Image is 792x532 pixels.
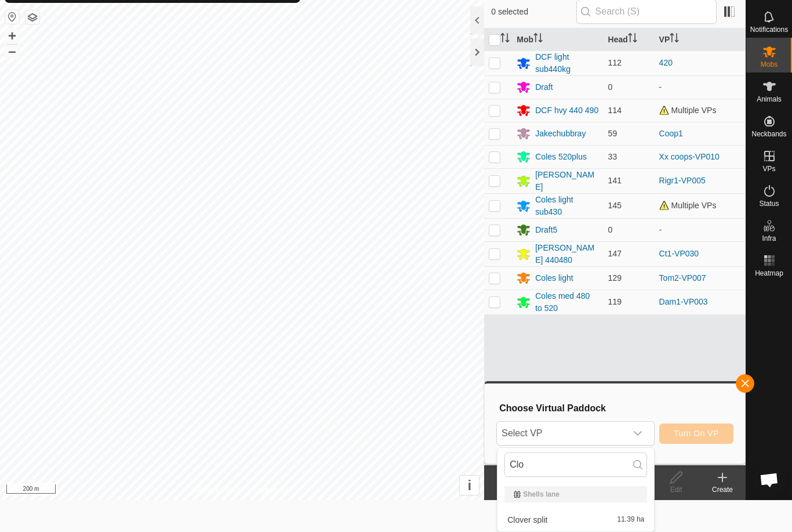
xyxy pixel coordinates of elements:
[512,28,603,51] th: Mob
[5,10,19,24] button: Reset Map
[751,131,786,137] span: Neckbands
[514,491,638,498] div: Shells lane
[659,58,673,67] a: 420
[535,242,598,266] div: [PERSON_NAME] 440480
[491,6,576,18] span: 0 selected
[608,201,622,210] span: 145
[608,273,622,283] span: 129
[535,81,553,93] div: Draft
[655,218,746,241] td: -
[608,249,622,258] span: 147
[500,35,510,44] p-sorticon: Activate to sort
[608,129,617,138] span: 59
[628,35,637,44] p-sorticon: Activate to sort
[497,482,654,531] ul: Option List
[499,403,733,414] h3: Choose Virtual Paddock
[617,516,645,524] span: 11.39 ha
[608,297,622,306] span: 119
[659,273,706,283] a: Tom2-VP007
[761,61,778,68] span: Mobs
[535,51,598,75] div: DCF light sub440kg
[699,484,746,495] div: Create
[626,422,649,445] div: dropdown trigger
[608,82,613,92] span: 0
[604,28,655,51] th: Head
[659,129,683,138] a: Coop1
[497,508,654,531] li: Clover split
[655,28,746,51] th: VP
[762,235,776,242] span: Infra
[752,462,787,497] div: Open chat
[659,176,706,185] a: Rigr1-VP005
[197,485,240,495] a: Privacy Policy
[467,477,471,493] span: i
[497,422,626,445] span: Select VP
[253,485,288,495] a: Contact Us
[674,429,719,438] span: Turn On VP
[655,75,746,99] td: -
[659,249,699,258] a: Ct1-VP030
[535,272,573,284] div: Coles light
[504,453,647,477] input: Search
[759,200,779,207] span: Status
[535,290,598,314] div: Coles med 480 to 520
[5,44,19,58] button: –
[659,152,720,161] a: Xx coops-VP010
[659,424,733,444] button: Turn On VP
[533,35,543,44] p-sorticon: Activate to sort
[535,169,598,193] div: [PERSON_NAME]
[755,270,783,277] span: Heatmap
[659,106,717,115] span: Multiple VPs
[460,476,479,495] button: i
[26,10,39,24] button: Map Layers
[762,165,775,172] span: VPs
[535,128,586,140] div: Jakechubbray
[608,58,622,67] span: 112
[608,152,617,161] span: 33
[659,201,717,210] span: Multiple VPs
[670,35,679,44] p-sorticon: Activate to sort
[653,484,699,495] div: Edit
[608,106,622,115] span: 114
[535,104,598,117] div: DCF hvy 440 490
[507,516,547,524] span: Clover split
[659,297,708,306] a: Dam1-VP003
[5,29,19,43] button: +
[535,224,557,236] div: Draft5
[608,225,613,234] span: 0
[535,194,598,218] div: Coles light sub430
[750,26,788,33] span: Notifications
[757,96,782,103] span: Animals
[746,465,792,497] a: Help
[608,176,622,185] span: 141
[535,151,587,163] div: Coles 520plus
